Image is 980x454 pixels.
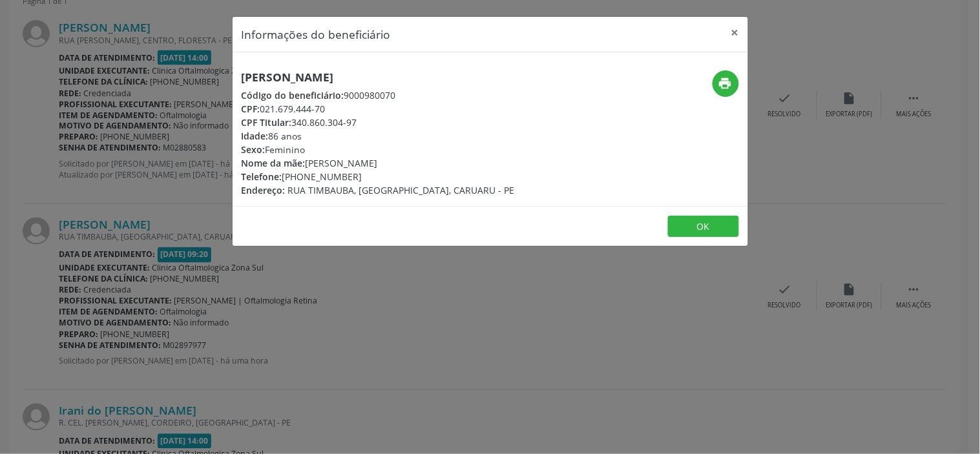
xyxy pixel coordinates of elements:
button: print [713,70,739,97]
div: [PHONE_NUMBER] [242,170,515,183]
div: 9000980070 [242,88,515,102]
button: OK [668,216,739,238]
div: 86 anos [242,129,515,143]
span: Idade: [242,130,269,142]
button: Close [722,17,748,48]
span: Sexo: [242,143,266,156]
span: CPF Titular: [242,116,292,129]
span: Endereço: [242,184,286,196]
span: RUA TIMBAUBA, [GEOGRAPHIC_DATA], CARUARU - PE [288,184,515,196]
i: print [718,76,733,90]
span: Nome da mãe: [242,157,306,169]
span: CPF: [242,103,260,115]
div: [PERSON_NAME] [242,156,515,170]
span: Telefone: [242,170,282,183]
span: Código do beneficiário: [242,89,344,101]
div: 021.679.444-70 [242,102,515,116]
div: 340.860.304-97 [242,116,515,129]
h5: [PERSON_NAME] [242,70,515,84]
div: Feminino [242,143,515,156]
h5: Informações do beneficiário [242,26,391,43]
